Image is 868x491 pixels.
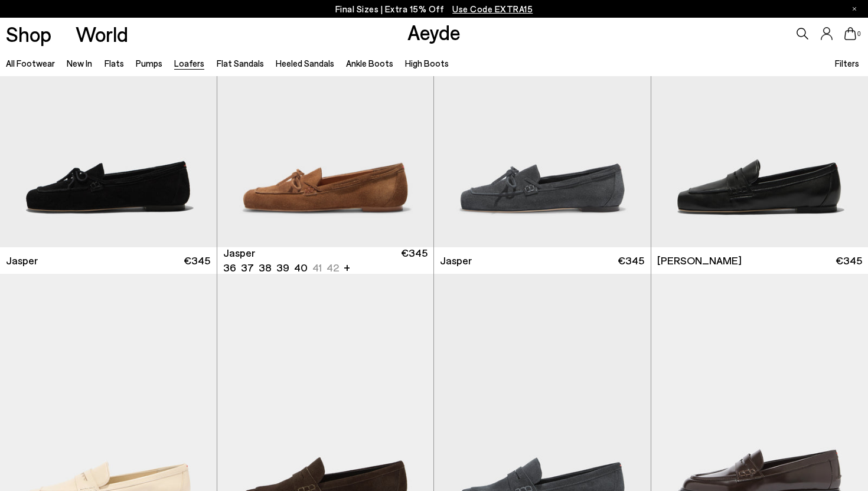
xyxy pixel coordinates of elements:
a: Jasper €345 [434,247,651,274]
li: 36 [223,260,236,275]
span: Navigate to /collections/ss25-final-sizes [452,4,533,14]
a: Shop [6,24,51,44]
li: 37 [241,260,254,275]
a: All Footwear [6,58,55,68]
ul: variant [223,260,335,275]
a: Pumps [136,58,162,68]
li: 40 [294,260,308,275]
span: Filters [835,58,859,68]
a: Flat Sandals [217,58,264,68]
a: New In [67,58,92,68]
a: World [76,24,128,44]
a: High Boots [405,58,449,68]
a: Flats [105,58,124,68]
a: Jasper 36 37 38 39 40 41 42 + €345 [217,247,434,274]
span: Jasper [6,253,38,268]
a: Loafers [174,58,204,68]
li: 39 [276,260,289,275]
span: €345 [836,253,862,268]
a: 0 [844,27,856,40]
p: Final Sizes | Extra 15% Off [335,2,533,17]
a: Ankle Boots [346,58,393,68]
span: €345 [401,245,428,275]
span: €345 [618,253,644,268]
span: €345 [184,253,210,268]
a: Heeled Sandals [276,58,334,68]
span: [PERSON_NAME] [657,253,742,268]
span: Jasper [223,245,255,260]
li: 38 [259,260,272,275]
li: + [344,259,350,275]
a: Aeyde [407,19,461,44]
span: 0 [856,31,862,37]
span: Jasper [440,253,472,268]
